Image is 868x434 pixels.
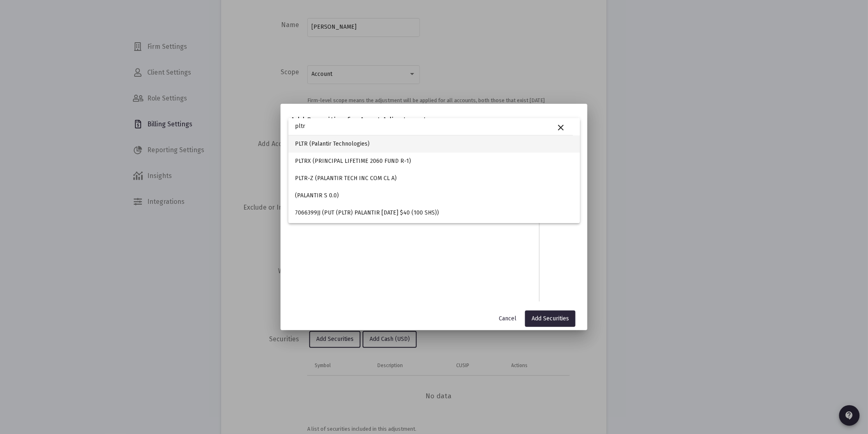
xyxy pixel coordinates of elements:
button: Clear [553,119,569,136]
span: PLTR-Z (PALANTIR TECH INC COM CL A) [295,170,573,187]
mat-icon: close [556,123,566,132]
span: PLTR (Palantir Technologies) [295,135,573,153]
input: dropdown search [288,118,573,135]
span: (PALANTIR S 0.0) [295,187,573,204]
span: PLTRX (PRINCIPAL LIFETIME 2060 FUND R-1) [295,153,573,170]
span: 7066399JJ (PUT (PLTR) PALANTIR [DATE] $40 (100 SHS)) [295,204,573,222]
span: PLTR_Apr_08_2022_12.0_Put (PLTR [DATE] 12.0 Put) [295,222,573,239]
